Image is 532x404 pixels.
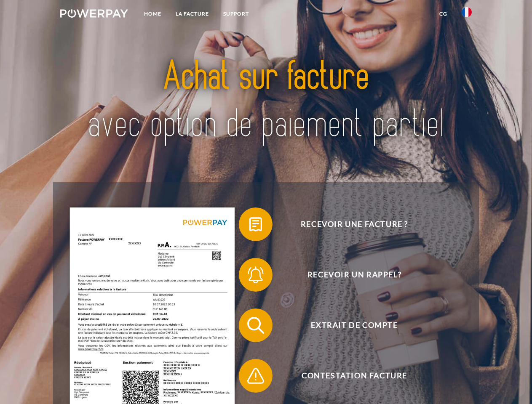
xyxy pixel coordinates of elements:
[239,207,458,241] button: Recevoir une facture ?
[432,6,454,21] a: CG
[80,40,452,161] img: title-powerpay_fr.svg
[245,214,266,235] img: qb_bill.svg
[251,207,457,241] span: Recevoir une facture ?
[462,7,472,17] img: fr
[245,365,266,386] img: qb_warning.svg
[168,6,216,21] a: LA FACTURE
[251,308,457,342] span: Extrait de compte
[245,315,266,336] img: qb_search.svg
[251,258,457,292] span: Recevoir un rappel?
[239,258,458,292] button: Recevoir un rappel?
[137,6,168,21] a: Home
[251,359,457,393] span: Contestation Facture
[239,359,458,393] button: Contestation Facture
[216,6,256,21] a: Support
[245,264,266,285] img: qb_bell.svg
[498,370,525,397] iframe: Button to launch messaging window
[60,9,128,18] img: logo-powerpay-white.svg
[239,308,458,342] button: Extrait de compte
